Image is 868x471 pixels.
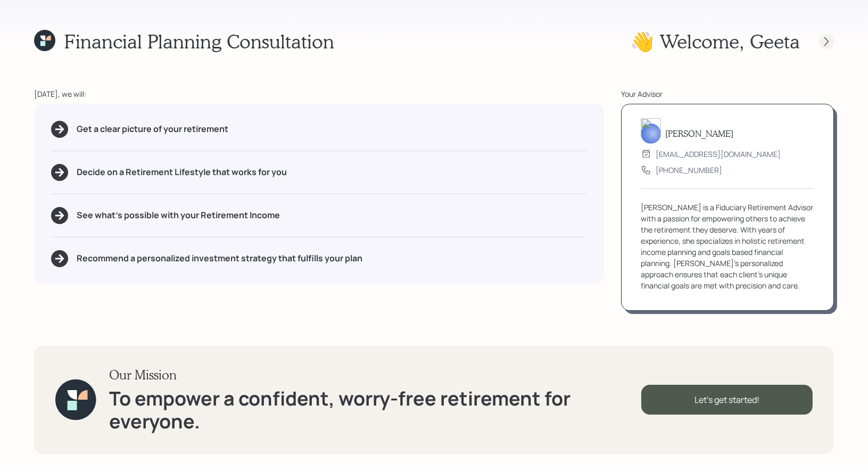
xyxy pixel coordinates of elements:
[621,88,834,100] div: Your Advisor
[77,253,362,263] h5: Recommend a personalized investment strategy that fulfills your plan
[34,88,604,100] div: [DATE], we will:
[641,202,814,291] div: [PERSON_NAME] is a Fiduciary Retirement Advisor with a passion for empowering others to achieve t...
[77,167,287,177] h5: Decide on a Retirement Lifestyle that works for you
[77,210,280,220] h5: See what's possible with your Retirement Income
[641,118,661,144] img: treva-nostdahl-headshot.png
[656,148,781,160] div: [EMAIL_ADDRESS][DOMAIN_NAME]
[64,30,334,53] h1: Financial Planning Consultation
[109,387,642,433] h1: To empower a confident, worry-free retirement for everyone.
[641,385,813,415] div: Let's get started!
[77,124,228,134] h5: Get a clear picture of your retirement
[109,367,642,383] h3: Our Mission
[630,30,800,53] h1: 👋 Welcome , Geeta
[656,164,722,176] div: [PHONE_NUMBER]
[665,128,733,138] h5: [PERSON_NAME]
